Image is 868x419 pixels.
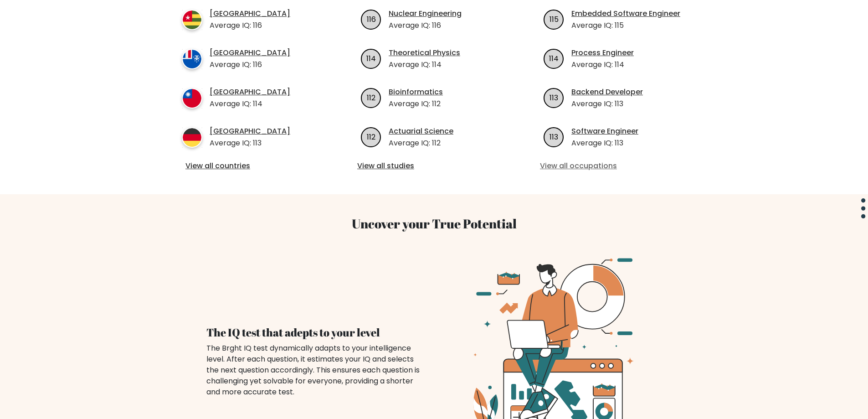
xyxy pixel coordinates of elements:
img: country [182,49,202,69]
div: The Brght IQ test dynamically adapts to your intelligence level. After each question, it estimate... [206,343,423,398]
a: Theoretical Physics [389,47,460,58]
p: Average IQ: 113 [571,138,638,149]
text: 114 [549,53,559,63]
text: 114 [366,53,376,63]
p: Average IQ: 114 [389,59,460,70]
a: Bioinformatics [389,87,443,98]
p: Average IQ: 116 [389,20,462,31]
a: View all occupations [540,160,693,171]
p: Average IQ: 116 [210,59,290,70]
a: [GEOGRAPHIC_DATA] [210,8,290,19]
a: Actuarial Science [389,126,453,137]
text: 112 [367,131,375,142]
img: country [182,127,202,148]
h4: The IQ test that adepts to your level [206,326,423,339]
p: Average IQ: 112 [389,98,443,109]
a: [GEOGRAPHIC_DATA] [210,126,290,137]
p: Average IQ: 113 [210,138,290,149]
a: Nuclear Engineering [389,8,462,19]
a: View all studies [357,160,511,171]
p: Average IQ: 114 [571,59,634,70]
text: 113 [550,131,558,142]
a: [GEOGRAPHIC_DATA] [210,87,290,98]
text: 112 [367,92,375,103]
p: Average IQ: 116 [210,20,290,31]
a: [GEOGRAPHIC_DATA] [210,47,290,58]
img: country [182,10,202,30]
text: 116 [367,14,376,24]
p: Average IQ: 115 [571,20,680,31]
a: Backend Developer [571,87,643,98]
p: Average IQ: 112 [389,138,453,149]
text: 113 [550,92,558,103]
text: 115 [550,14,559,24]
a: Process Engineer [571,47,634,58]
p: Average IQ: 113 [571,98,643,109]
img: country [182,88,202,109]
p: Average IQ: 114 [210,98,290,109]
a: View all countries [185,160,317,171]
a: Software Engineer [571,126,638,137]
h3: Uncover your True Potential [139,216,729,232]
a: Embedded Software Engineer [571,8,680,19]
